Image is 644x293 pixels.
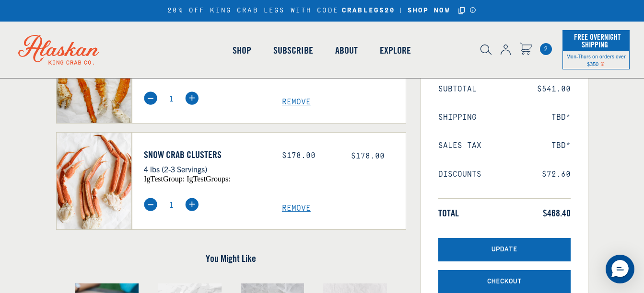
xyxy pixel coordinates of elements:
span: $72.60 [542,170,571,179]
span: $178.00 [351,152,385,160]
span: Sales Tax [438,141,481,150]
a: SHOP NOW [404,7,454,15]
img: plus [185,91,199,105]
div: 20% OFF KING CRAB LEGS WITH CODE | [167,5,476,16]
a: Subscribe [262,23,324,78]
a: Explore [369,23,422,78]
img: minus [144,91,157,105]
span: Free Overnight Shipping [572,30,621,52]
div: $178.00 [282,151,337,160]
img: Alaskan King Crab Co. logo [5,22,113,78]
span: 2 [540,43,552,55]
h4: You Might Like [56,253,406,264]
img: account [501,45,511,55]
a: Remove [282,204,406,213]
a: Announcement Bar Modal [469,7,477,13]
span: igTestGroup: [144,175,185,183]
a: Cart [520,43,532,56]
img: plus [185,198,199,211]
span: $468.40 [543,207,571,219]
a: Snow Crab Clusters [144,149,268,160]
div: Messenger Dummy Widget [606,255,634,283]
a: Cart [540,43,552,55]
span: Discounts [438,170,481,179]
p: 4 lbs (2-3 Servings) [144,163,268,175]
button: Update [438,238,571,261]
span: $541.00 [537,85,571,94]
img: search [480,45,492,55]
img: Snow Crab Clusters - 4 lbs (2-3 Servings) [57,133,132,229]
a: Shop [222,23,262,78]
span: Total [438,207,459,219]
a: About [324,23,369,78]
span: Subtotal [438,85,477,94]
span: igTestGroups: [187,175,230,183]
strong: SHOP NOW [408,7,450,14]
img: minus [144,198,157,211]
span: Update [492,246,517,254]
span: Mon-Thurs on orders over $350 [566,53,626,67]
span: Shipping Notice Icon [600,60,605,67]
a: Remove [282,98,406,107]
span: Checkout [487,278,522,286]
strong: CRABLEGS20 [342,7,395,15]
span: Shipping [438,113,477,122]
